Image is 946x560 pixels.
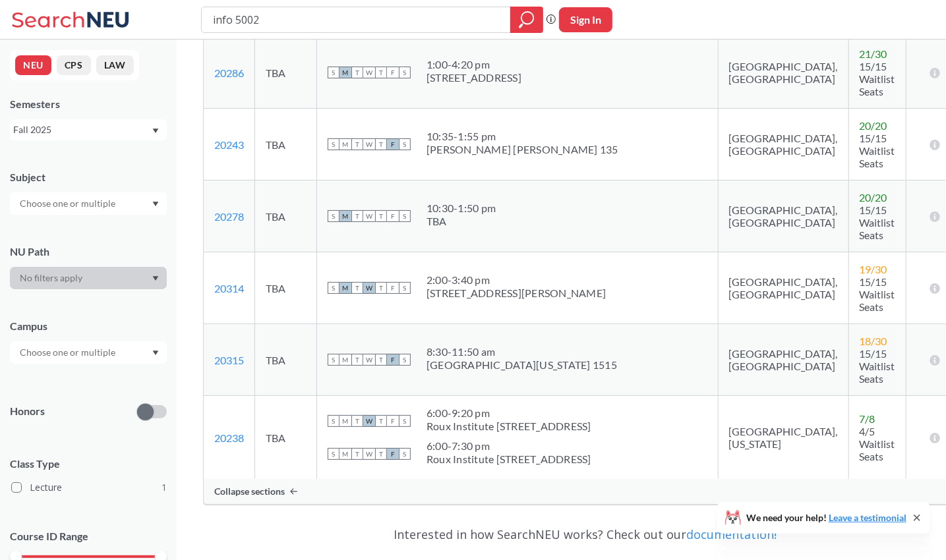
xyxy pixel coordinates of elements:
[13,123,151,137] div: Fall 2025
[860,335,887,347] span: 18 / 30
[718,37,848,109] td: [GEOGRAPHIC_DATA], [GEOGRAPHIC_DATA]
[427,287,606,300] div: [STREET_ADDRESS][PERSON_NAME]
[718,252,848,324] td: [GEOGRAPHIC_DATA], [GEOGRAPHIC_DATA]
[351,354,363,366] span: T
[860,347,895,385] span: 15/15 Waitlist Seats
[387,210,399,222] span: F
[746,513,906,522] span: We need your help!
[10,97,167,111] div: Semesters
[10,244,167,259] div: NU Path
[427,420,591,433] div: Roux Institute [STREET_ADDRESS]
[399,210,411,222] span: S
[152,276,159,281] svg: Dropdown arrow
[427,453,591,466] div: Roux Institute [STREET_ADDRESS]
[427,215,496,228] div: TBA
[214,282,244,294] a: 20314
[427,358,617,372] div: [GEOGRAPHIC_DATA][US_STATE] 1515
[387,354,399,366] span: F
[427,439,591,453] div: 6:00 - 7:30 pm
[399,67,411,78] span: S
[214,67,244,79] a: 20286
[214,432,244,444] a: 20238
[363,415,375,427] span: W
[860,60,895,98] span: 15/15 Waitlist Seats
[375,354,387,366] span: T
[860,132,895,169] span: 15/15 Waitlist Seats
[214,138,244,151] a: 20243
[351,67,363,78] span: T
[340,282,351,294] span: M
[10,457,167,471] span: Class Type
[399,282,411,294] span: S
[340,448,351,460] span: M
[255,252,317,324] td: TBA
[351,282,363,294] span: T
[255,396,317,480] td: TBA
[212,9,501,31] input: Class, professor, course number, "phrase"
[387,415,399,427] span: F
[363,354,375,366] span: W
[328,415,340,427] span: S
[11,479,167,496] label: Lecture
[340,415,351,427] span: M
[860,191,887,204] span: 20 / 20
[860,275,895,313] span: 15/15 Waitlist Seats
[375,448,387,460] span: T
[255,324,317,396] td: TBA
[860,204,895,241] span: 15/15 Waitlist Seats
[363,210,375,222] span: W
[328,67,340,78] span: S
[399,354,411,366] span: S
[375,415,387,427] span: T
[427,130,618,143] div: 10:35 - 1:55 pm
[328,210,340,222] span: S
[255,37,317,109] td: TBA
[10,267,167,289] div: Dropdown arrow
[340,354,351,366] span: M
[375,210,387,222] span: T
[10,170,167,184] div: Subject
[375,282,387,294] span: T
[363,282,375,294] span: W
[340,138,351,150] span: M
[427,345,617,358] div: 8:30 - 11:50 am
[427,143,618,156] div: [PERSON_NAME] [PERSON_NAME] 135
[328,354,340,366] span: S
[340,67,351,78] span: M
[10,319,167,333] div: Campus
[510,7,543,33] div: magnifying glass
[328,282,340,294] span: S
[686,526,777,542] a: documentation!
[399,448,411,460] span: S
[375,67,387,78] span: T
[214,210,244,223] a: 20278
[559,7,612,32] button: Sign In
[10,119,167,140] div: Fall 2025Dropdown arrow
[375,138,387,150] span: T
[427,273,606,287] div: 2:00 - 3:40 pm
[427,58,521,71] div: 1:00 - 4:20 pm
[255,109,317,181] td: TBA
[718,396,848,480] td: [GEOGRAPHIC_DATA], [US_STATE]
[829,512,906,523] a: Leave a testimonial
[152,128,159,134] svg: Dropdown arrow
[10,529,167,544] p: Course ID Range
[57,55,91,75] button: CPS
[363,138,375,150] span: W
[860,119,887,132] span: 20 / 20
[351,138,363,150] span: T
[351,415,363,427] span: T
[162,480,167,495] span: 1
[152,202,159,207] svg: Dropdown arrow
[15,55,51,75] button: NEU
[860,47,887,60] span: 21 / 30
[152,350,159,356] svg: Dropdown arrow
[387,67,399,78] span: F
[214,486,285,497] span: Collapse sections
[13,345,124,360] input: Choose one or multiple
[96,55,134,75] button: LAW
[387,282,399,294] span: F
[351,210,363,222] span: T
[387,448,399,460] span: F
[328,138,340,150] span: S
